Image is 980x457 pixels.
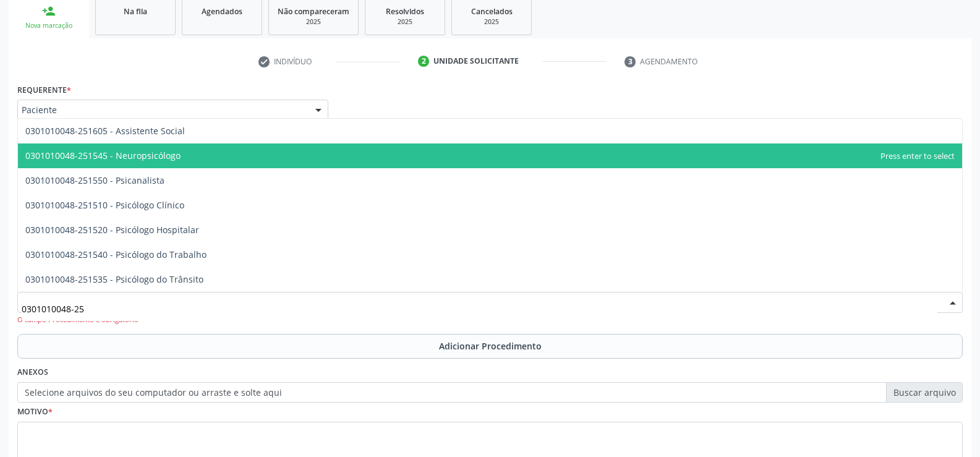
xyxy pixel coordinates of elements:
div: 2025 [461,17,522,27]
span: Não compareceram [278,6,349,17]
span: 0301010048-251540 - Psicólogo do Trabalho [25,249,207,260]
div: O campo Procedimento é obrigatório [17,315,963,325]
span: Resolvidos [386,6,424,17]
div: 2 [418,56,429,67]
span: Na fila [124,6,147,17]
span: Cancelados [471,6,513,17]
button: Adicionar Procedimento [17,334,963,359]
div: 2025 [374,17,436,27]
span: 0301010048-251545 - Neuropsicólogo [25,150,181,161]
div: Unidade solicitante [433,56,519,67]
div: Nova marcação [17,21,80,30]
span: 0301010048-251550 - Psicanalista [25,174,164,186]
span: 0301010048-251535 - Psicólogo do Trânsito [25,273,203,285]
label: Motivo [17,403,53,422]
label: Requerente [17,80,71,100]
span: Adicionar Procedimento [439,340,542,352]
div: 2025 [278,17,349,27]
input: Buscar por procedimento [22,296,937,321]
span: Paciente [22,104,303,116]
span: 0301010048-251520 - Psicólogo Hospitalar [25,224,199,236]
span: Agendados [202,6,242,17]
div: person_add [42,4,56,18]
span: 0301010048-251605 - Assistente Social [25,125,185,137]
span: 0301010048-251510 - Psicólogo Clínico [25,199,184,211]
label: Anexos [17,363,48,382]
